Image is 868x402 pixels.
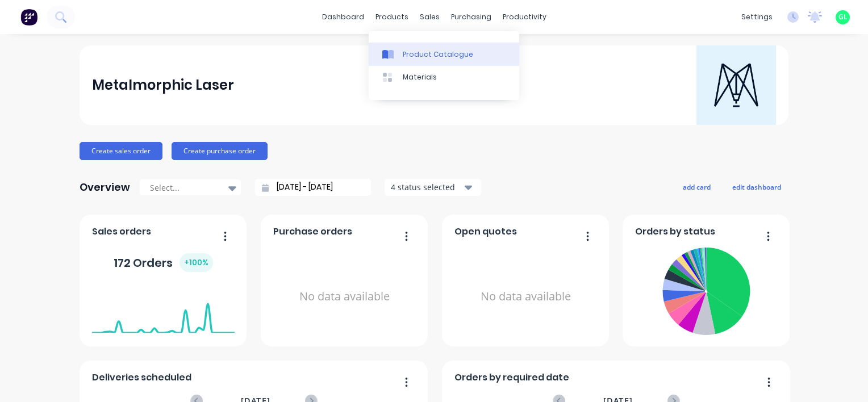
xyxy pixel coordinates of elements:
[838,12,848,22] span: GL
[445,9,497,26] div: purchasing
[391,181,462,193] div: 4 status selected
[675,179,718,194] button: add card
[20,9,37,26] img: Factory
[316,9,370,26] a: dashboard
[92,225,151,238] span: Sales orders
[454,225,517,238] span: Open quotes
[385,179,481,196] button: 4 status selected
[80,176,130,199] div: Overview
[725,179,788,194] button: edit dashboard
[736,9,778,26] div: settings
[370,9,414,26] div: products
[454,243,597,350] div: No data available
[635,225,715,238] span: Orders by status
[273,243,416,350] div: No data available
[273,225,352,238] span: Purchase orders
[92,74,234,97] div: Metalmorphic Laser
[114,253,213,272] div: 172 Orders
[180,253,213,272] div: + 100 %
[454,371,569,384] span: Orders by required date
[369,43,519,65] a: Product Catalogue
[369,66,519,89] a: Materials
[80,142,162,160] button: Create sales order
[172,142,268,160] button: Create purchase order
[414,9,445,26] div: sales
[403,72,437,82] div: Materials
[403,49,473,60] div: Product Catalogue
[497,9,552,26] div: productivity
[696,45,776,125] img: Metalmorphic Laser
[92,371,191,384] span: Deliveries scheduled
